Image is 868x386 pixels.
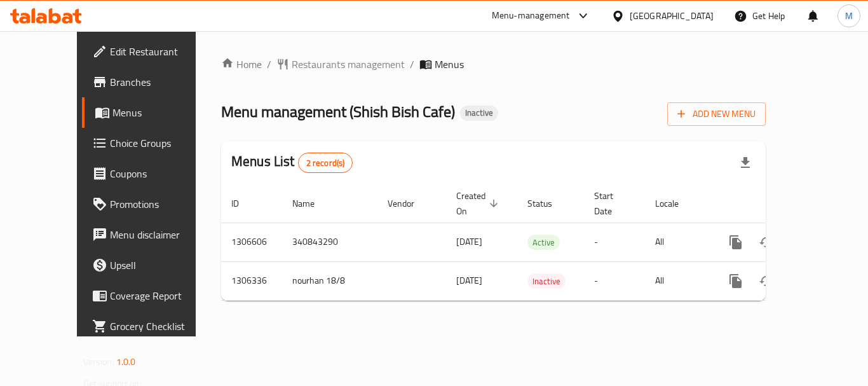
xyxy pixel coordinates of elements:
[460,107,498,118] span: Inactive
[388,196,431,211] span: Vendor
[584,261,645,300] td: -
[845,9,853,23] span: M
[730,148,761,178] div: Export file
[456,272,482,289] span: [DATE]
[594,188,630,219] span: Start Date
[221,184,853,301] table: enhanced table
[221,97,455,126] span: Menu management ( Shish Bish Cafe )
[231,196,255,211] span: ID
[82,311,222,341] a: Grocery Checklist
[655,196,695,211] span: Locale
[645,261,710,300] td: All
[110,166,212,181] span: Coupons
[527,273,566,289] div: Inactive
[112,105,212,120] span: Menus
[298,153,353,173] div: Total records count
[110,44,212,59] span: Edit Restaurant
[221,261,282,300] td: 1306336
[82,158,222,189] a: Coupons
[667,102,766,126] button: Add New Menu
[527,274,566,289] span: Inactive
[721,266,751,296] button: more
[110,74,212,90] span: Branches
[82,97,222,128] a: Menus
[83,354,114,370] span: Version:
[82,280,222,311] a: Coverage Report
[82,128,222,158] a: Choice Groups
[82,250,222,280] a: Upsell
[110,258,212,273] span: Upsell
[231,152,353,173] h2: Menus List
[82,219,222,250] a: Menu disclaimer
[221,57,262,72] a: Home
[110,135,212,151] span: Choice Groups
[751,266,782,296] button: Change Status
[456,233,482,250] span: [DATE]
[110,196,212,212] span: Promotions
[677,106,756,122] span: Add New Menu
[645,223,710,261] td: All
[292,196,331,211] span: Name
[721,227,751,258] button: more
[710,184,853,223] th: Actions
[460,106,498,121] div: Inactive
[82,189,222,219] a: Promotions
[267,57,271,72] li: /
[299,157,353,169] span: 2 record(s)
[527,235,560,250] span: Active
[282,261,377,300] td: nourhan 18/8
[751,227,782,258] button: Change Status
[435,57,464,72] span: Menus
[292,57,405,72] span: Restaurants management
[282,223,377,261] td: 340843290
[527,235,560,250] div: Active
[527,196,569,211] span: Status
[492,8,570,24] div: Menu-management
[630,9,714,23] div: [GEOGRAPHIC_DATA]
[110,319,212,334] span: Grocery Checklist
[410,57,414,72] li: /
[584,223,645,261] td: -
[276,57,405,72] a: Restaurants management
[221,223,282,261] td: 1306606
[456,188,502,219] span: Created On
[82,67,222,97] a: Branches
[110,227,212,242] span: Menu disclaimer
[221,57,766,72] nav: breadcrumb
[82,36,222,67] a: Edit Restaurant
[110,288,212,303] span: Coverage Report
[116,354,136,370] span: 1.0.0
